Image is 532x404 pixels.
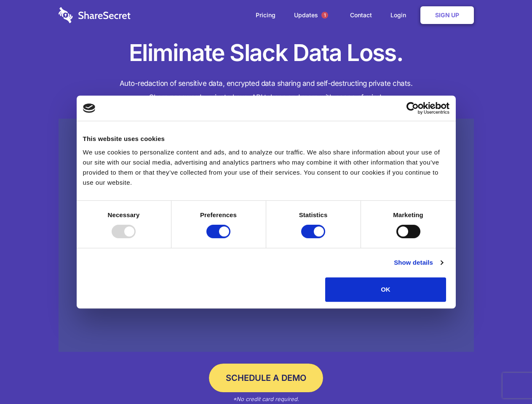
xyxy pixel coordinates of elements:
img: logo [83,104,96,113]
a: Wistia video thumbnail [59,119,474,352]
a: Pricing [247,2,284,28]
h1: Eliminate Slack Data Loss. [59,38,474,68]
a: Contact [342,2,380,28]
button: OK [325,277,446,302]
strong: Necessary [108,211,140,218]
a: Usercentrics Cookiebot - opens in a new window [376,102,449,114]
em: *No credit card required. [233,396,299,402]
div: This website uses cookies [83,134,449,144]
h4: Auto-redaction of sensitive data, encrypted data sharing and self-destructing private chats. Shar... [59,77,474,104]
a: Sign Up [420,6,474,24]
strong: Preferences [200,211,237,218]
strong: Statistics [299,211,328,218]
span: 1 [321,12,328,19]
strong: Marketing [393,211,423,218]
img: logo-wordmark-white-trans-d4663122ce5f474addd5e946df7df03e33cb6a1c49d2221995e7729f52c070b2.svg [59,7,131,23]
div: We use cookies to personalize content and ads, and to analyze our traffic. We also share informat... [83,147,449,188]
a: Show details [394,258,443,268]
a: Schedule a Demo [209,364,323,392]
a: Login [382,2,419,28]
